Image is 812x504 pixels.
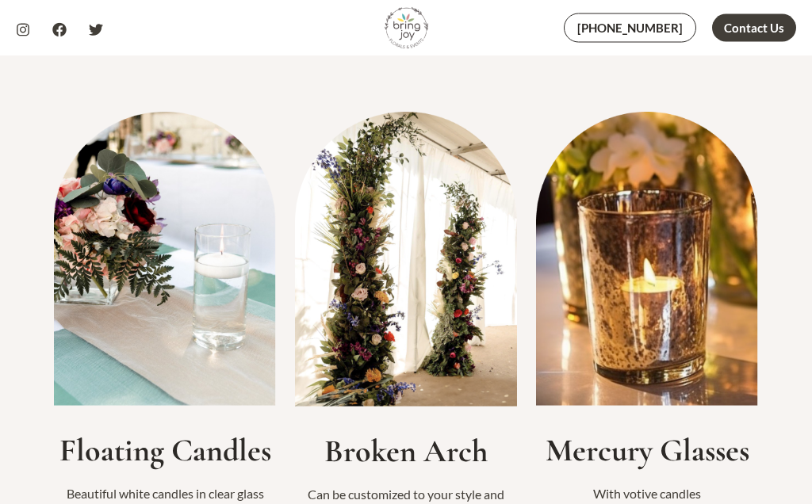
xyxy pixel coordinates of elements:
a: Contact Us [712,14,796,42]
h2: Mercury Glasses [536,432,758,470]
a: Facebook [52,23,67,37]
a: [PHONE_NUMBER] [564,13,696,43]
a: Twitter [89,23,103,37]
h2: Broken Arch [295,433,517,471]
h2: Floating Candles [54,432,276,470]
img: Bring Joy [385,6,428,50]
a: Instagram [16,23,30,37]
